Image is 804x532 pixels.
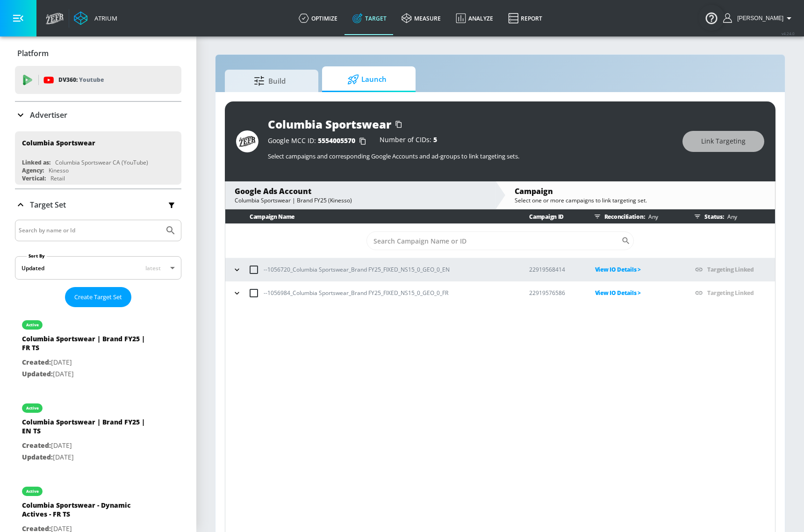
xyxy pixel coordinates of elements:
span: Created: [22,358,51,367]
p: --1056720_Columbia Sportswear_Brand FY25_FIXED_NS15_0_GEO_0_EN [264,265,450,274]
a: Analyze [448,1,501,35]
p: Any [724,212,737,222]
p: 22919576586 [529,288,580,298]
p: Platform [17,48,49,58]
div: Columbia SportswearLinked as:Columbia Sportswear CA (YouTube)Agency:KinessoVertical:Retail [15,131,181,185]
a: Report [501,1,550,35]
span: Updated: [22,369,53,378]
div: Linked as: [22,158,50,166]
div: Google Ads AccountColumbia Sportswear | Brand FY25 (Kinesso) [225,181,495,209]
span: Create Target Set [74,292,122,302]
a: Targeting Linked [707,289,754,297]
span: v 4.24.0 [782,31,795,36]
p: [DATE] [22,368,153,380]
div: Kinesso [49,166,69,174]
div: Columbia Sportswear [268,116,391,132]
p: DV360: [58,75,104,85]
p: Youtube [79,75,104,85]
div: Atrium [91,14,117,22]
a: Atrium [74,11,117,25]
p: [DATE] [22,452,153,463]
div: active [26,323,39,327]
div: Campaign [515,186,766,196]
div: Columbia Sportswear [22,138,95,147]
div: active [26,406,39,410]
div: Columbia Sportswear | Brand FY25 (Kinesso) [235,196,486,204]
div: Reconciliation: [590,209,681,223]
button: [PERSON_NAME] [723,13,795,24]
label: Sort By [27,253,47,259]
p: --1056984_Columbia Sportswear_Brand FY25_FIXED_NS15_0_GEO_0_FR [264,288,448,298]
div: Select one or more campaigns to link targeting set. [515,196,766,204]
p: Any [645,212,658,222]
div: Columbia Sportswear - Dynamic Actives - FR TS [22,501,153,523]
p: 22919568414 [529,265,580,274]
div: Columbia Sportswear CA (YouTube) [55,158,148,166]
div: Retail [50,174,65,182]
p: [DATE] [22,440,153,452]
div: Advertiser [15,102,181,128]
span: Created: [22,441,51,450]
button: Create Target Set [65,287,131,307]
div: active [26,489,39,494]
th: Campaign Name [225,209,514,224]
span: 5 [433,135,437,144]
div: Target Set [15,189,181,220]
a: optimize [291,1,345,35]
div: Columbia Sportswear | Brand FY25 | EN TS [22,417,153,440]
div: Search CID Name or Number [366,231,634,250]
p: Select campaigns and corresponding Google Accounts and ad-groups to link targeting sets. [268,152,673,160]
span: 5554005570 [318,136,355,145]
div: Vertical: [22,174,46,182]
div: activeColumbia Sportswear | Brand FY25 | EN TSCreated:[DATE]Updated:[DATE] [15,394,181,470]
p: View IO Details > [595,288,681,298]
p: Advertiser [30,110,67,120]
div: Number of CIDs: [380,137,437,146]
a: measure [394,1,448,35]
div: activeColumbia Sportswear | Brand FY25 | FR TSCreated:[DATE]Updated:[DATE] [15,311,181,387]
div: Google Ads Account [235,186,486,196]
p: Target Set [30,200,66,210]
div: Status: [690,209,775,223]
a: Target [345,1,394,35]
div: Columbia Sportswear | Brand FY25 | FR TS [22,334,153,357]
button: Open Resource Center [698,5,725,31]
div: Updated [22,264,44,272]
p: View IO Details > [595,264,681,275]
span: login as: lekhraj.bhadava@zefr.com [733,15,783,22]
div: DV360: Youtube [15,66,181,94]
span: Launch [331,68,402,91]
div: Agency: [22,166,44,174]
input: Search Campaign Name or ID [366,231,621,250]
input: Search by name or Id [19,224,160,237]
div: Platform [15,40,181,66]
span: Build [234,70,305,92]
span: Updated: [22,453,53,461]
div: Google MCC ID: [268,137,370,146]
p: [DATE] [22,357,153,368]
a: Targeting Linked [707,266,754,273]
th: Campaign ID [514,209,580,224]
span: latest [145,264,161,272]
